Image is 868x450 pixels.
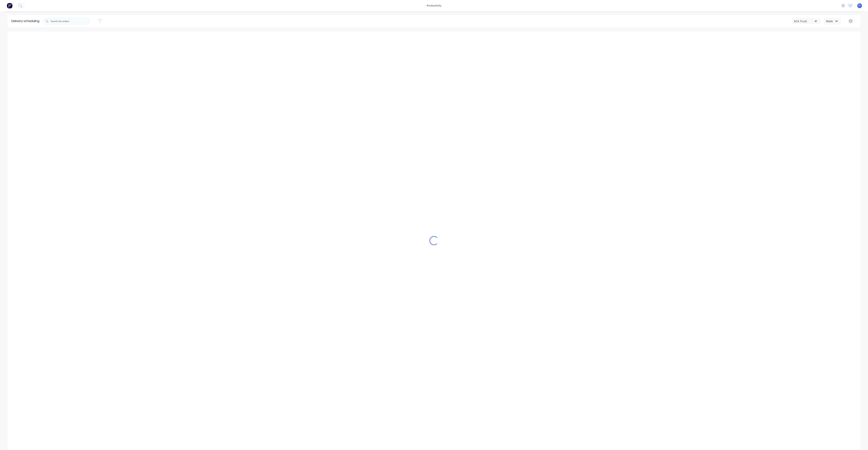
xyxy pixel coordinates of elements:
span: F1 [858,4,861,7]
img: Factory [7,3,12,8]
div: ACA Truck [794,19,815,23]
div: Delivery scheduling [8,15,43,27]
button: ACA Truck [792,18,820,24]
div: Week [826,19,837,23]
button: Week [824,18,841,24]
input: Search for orders [51,17,90,25]
div: productivity [425,3,443,8]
